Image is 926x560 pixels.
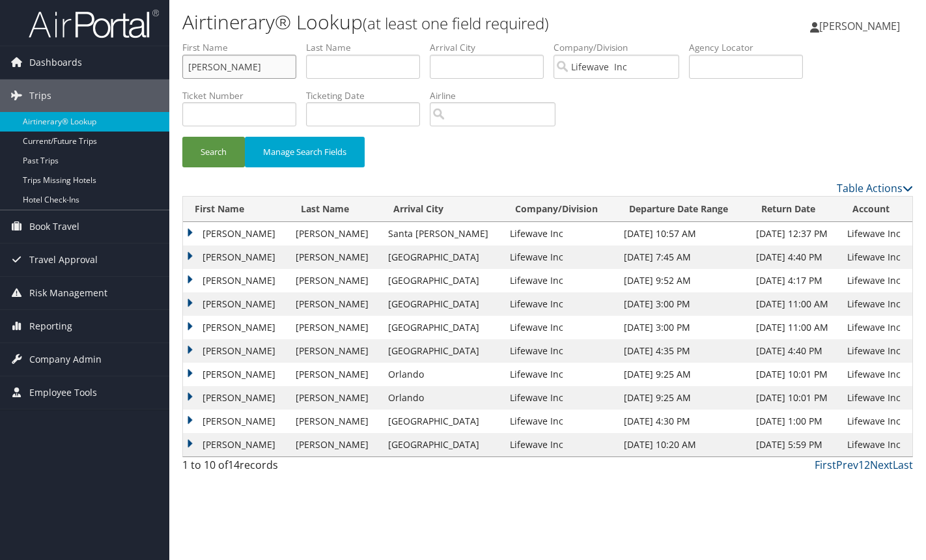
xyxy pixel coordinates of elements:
td: Lifewave Inc [841,222,912,245]
td: [DATE] 4:35 PM [617,339,749,363]
td: [DATE] 4:40 PM [750,245,841,269]
td: Lifewave Inc [841,410,912,433]
td: [PERSON_NAME] [289,339,382,363]
td: [PERSON_NAME] [289,433,382,456]
td: Lifewave Inc [503,316,617,339]
td: [PERSON_NAME] [183,410,289,433]
td: Lifewave Inc [503,222,617,245]
td: [GEOGRAPHIC_DATA] [382,433,503,456]
span: 14 [228,458,240,472]
td: [PERSON_NAME] [183,433,289,456]
td: Lifewave Inc [503,245,617,269]
label: Last Name [306,41,430,54]
td: [GEOGRAPHIC_DATA] [382,339,503,363]
td: [DATE] 10:20 AM [617,433,749,456]
td: [DATE] 4:30 PM [617,410,749,433]
div: 1 to 10 of records [182,457,350,479]
td: [DATE] 10:01 PM [750,363,841,386]
td: [DATE] 10:57 AM [617,222,749,245]
a: Prev [836,458,858,472]
span: Reporting [29,310,72,343]
h1: Airtinerary® Lookup [182,8,669,36]
td: [DATE] 9:25 AM [617,363,749,386]
small: (at least one field required) [363,12,549,34]
td: [PERSON_NAME] [183,386,289,410]
td: [DATE] 3:00 PM [617,316,749,339]
td: [PERSON_NAME] [289,410,382,433]
span: Company Admin [29,343,102,376]
td: [DATE] 7:45 AM [617,245,749,269]
td: [DATE] 1:00 PM [750,410,841,433]
th: Last Name: activate to sort column ascending [289,197,382,222]
td: Lifewave Inc [503,292,617,316]
span: Trips [29,79,51,112]
td: [PERSON_NAME] [289,386,382,410]
span: Dashboards [29,46,82,79]
a: 2 [864,458,870,472]
td: [DATE] 9:25 AM [617,386,749,410]
th: First Name: activate to sort column ascending [183,197,289,222]
label: Airline [430,89,565,102]
th: Return Date: activate to sort column ascending [750,197,841,222]
td: [PERSON_NAME] [183,363,289,386]
span: Book Travel [29,210,79,243]
td: [DATE] 3:00 PM [617,292,749,316]
td: Lifewave Inc [503,386,617,410]
td: [PERSON_NAME] [183,316,289,339]
th: Departure Date Range: activate to sort column ascending [617,197,749,222]
td: [GEOGRAPHIC_DATA] [382,316,503,339]
td: Lifewave Inc [841,269,912,292]
td: [DATE] 12:37 PM [750,222,841,245]
label: Ticketing Date [306,89,430,102]
span: [PERSON_NAME] [819,19,900,33]
a: Table Actions [837,181,913,195]
span: Risk Management [29,277,107,309]
a: [PERSON_NAME] [810,7,913,46]
td: Orlando [382,363,503,386]
td: [DATE] 5:59 PM [750,433,841,456]
button: Search [182,137,245,167]
td: [DATE] 4:17 PM [750,269,841,292]
td: [PERSON_NAME] [289,316,382,339]
td: Lifewave Inc [503,433,617,456]
label: Company/Division [554,41,689,54]
a: 1 [858,458,864,472]
td: Lifewave Inc [841,245,912,269]
td: [PERSON_NAME] [183,292,289,316]
td: [PERSON_NAME] [289,292,382,316]
th: Arrival City: activate to sort column ascending [382,197,503,222]
label: Ticket Number [182,89,306,102]
td: [PERSON_NAME] [183,222,289,245]
td: [DATE] 11:00 AM [750,316,841,339]
img: airportal-logo.png [29,8,159,39]
td: Lifewave Inc [841,339,912,363]
th: Account: activate to sort column ascending [841,197,912,222]
td: [GEOGRAPHIC_DATA] [382,292,503,316]
td: [GEOGRAPHIC_DATA] [382,245,503,269]
a: Last [893,458,913,472]
span: Travel Approval [29,244,98,276]
label: Agency Locator [689,41,813,54]
td: Lifewave Inc [503,410,617,433]
span: Employee Tools [29,376,97,409]
td: Lifewave Inc [503,339,617,363]
td: Lifewave Inc [503,269,617,292]
td: [DATE] 9:52 AM [617,269,749,292]
label: Arrival City [430,41,554,54]
td: [DATE] 11:00 AM [750,292,841,316]
td: Orlando [382,386,503,410]
td: [PERSON_NAME] [183,269,289,292]
td: [PERSON_NAME] [289,222,382,245]
td: [PERSON_NAME] [183,339,289,363]
td: [DATE] 10:01 PM [750,386,841,410]
th: Company/Division [503,197,617,222]
td: [DATE] 4:40 PM [750,339,841,363]
td: Lifewave Inc [841,363,912,386]
td: [PERSON_NAME] [289,363,382,386]
td: [GEOGRAPHIC_DATA] [382,269,503,292]
a: Next [870,458,893,472]
td: Lifewave Inc [841,386,912,410]
td: [PERSON_NAME] [289,269,382,292]
td: Lifewave Inc [841,292,912,316]
td: [PERSON_NAME] [183,245,289,269]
